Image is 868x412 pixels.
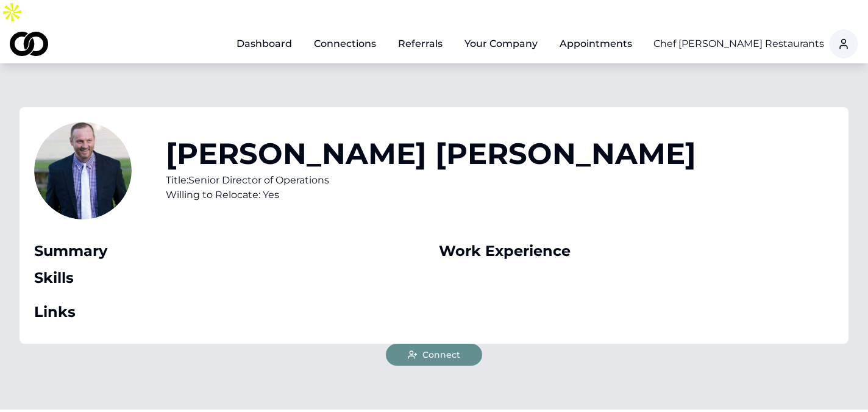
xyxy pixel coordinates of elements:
div: Work Experience [439,241,834,261]
a: Appointments [550,32,642,56]
button: Your Company [455,32,547,56]
h1: [PERSON_NAME] [PERSON_NAME] [166,139,696,168]
nav: Main [227,32,642,56]
img: logo [10,32,48,56]
a: Dashboard [227,32,302,56]
a: Referrals [388,32,452,56]
button: Connect [386,344,482,366]
div: Title: Senior Director of Operations [166,173,696,188]
span: Connect [422,349,460,361]
img: f3e985eb-e485-46d8-ad23-f2e26bc250bf-Profile%20Pick-profile_picture.jpg [34,122,132,219]
div: Skills [34,268,429,288]
div: Links [34,302,429,322]
div: Willing to Relocate: Yes [166,188,696,202]
div: Summary [34,241,429,261]
a: Connections [304,32,386,56]
button: Chef [PERSON_NAME] Restaurants [653,37,824,51]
